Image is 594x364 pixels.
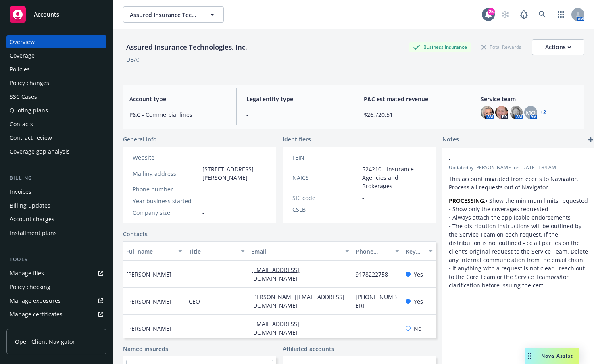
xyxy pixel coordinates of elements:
div: Total Rewards [477,42,525,52]
div: Key contact [406,247,424,256]
span: - [362,153,364,162]
div: Company size [133,208,199,217]
a: Quoting plans [6,104,106,117]
span: - [189,270,191,279]
span: Yes [414,297,423,306]
a: Named insureds [123,345,168,353]
a: [PHONE_NUMBER] [356,293,397,309]
div: Assured Insurance Technologies, Inc. [123,42,250,52]
button: Title [185,241,248,261]
span: Updated by [PERSON_NAME] on [DATE] 1:34 AM [449,164,589,171]
span: - [362,205,364,214]
span: [PERSON_NAME] [126,297,171,306]
a: Contacts [123,230,148,238]
div: Account charges [10,213,54,226]
a: SSC Cases [6,90,106,103]
span: - [362,193,364,202]
div: Contacts [10,118,33,131]
div: Actions [545,40,571,55]
span: Yes [414,270,423,279]
a: [PERSON_NAME][EMAIL_ADDRESS][DOMAIN_NAME] [251,293,344,309]
a: Affiliated accounts [283,345,334,353]
a: Contract review [6,131,106,144]
a: Coverage [6,49,106,62]
div: Policy changes [10,77,49,89]
button: Key contact [402,241,436,261]
img: photo [510,106,523,119]
img: photo [481,106,494,119]
span: Service team [481,95,578,103]
span: - [202,208,204,217]
a: Manage files [6,267,106,280]
div: Email [251,247,340,256]
span: Legal entity type [246,95,344,103]
img: photo [495,106,508,119]
span: P&C estimated revenue [364,95,461,103]
span: 524210 - Insurance Agencies and Brokerages [362,165,426,190]
span: Identifiers [283,135,311,144]
a: Manage exposures [6,294,106,307]
button: Full name [123,241,185,261]
a: Billing updates [6,199,106,212]
a: Search [534,6,550,23]
span: Account type [129,95,227,103]
div: 25 [488,8,495,15]
div: Manage claims [10,322,50,335]
div: NAICS [292,173,359,182]
div: Full name [126,247,173,256]
a: Installment plans [6,227,106,239]
div: Coverage gap analysis [10,145,70,158]
a: Overview [6,35,106,48]
span: [PERSON_NAME] [126,270,171,279]
div: Manage certificates [10,308,63,321]
a: Invoices [6,185,106,198]
a: Policy checking [6,281,106,293]
a: Policies [6,63,106,76]
span: Assured Insurance Technologies, Inc. [130,10,200,19]
button: Nova Assist [525,348,579,364]
span: $26,720.51 [364,110,461,119]
div: Year business started [133,197,199,205]
span: CEO [189,297,200,306]
strong: PROCESSING: [449,197,486,204]
a: Report a Bug [516,6,532,23]
a: Contacts [6,118,106,131]
span: Open Client Navigator [15,337,75,346]
div: Coverage [10,49,35,62]
div: Billing [6,174,106,182]
span: - [449,154,568,163]
div: Billing updates [10,199,50,212]
div: Policies [10,63,30,76]
span: [STREET_ADDRESS][PERSON_NAME] [202,165,267,182]
div: Manage exposures [10,294,61,307]
div: Overview [10,35,35,48]
a: [EMAIL_ADDRESS][DOMAIN_NAME] [251,266,304,282]
a: Switch app [553,6,569,23]
div: Tools [6,256,106,264]
div: Title [189,247,236,256]
a: Coverage gap analysis [6,145,106,158]
em: first [550,273,561,281]
span: - [189,324,191,333]
a: 9178222758 [356,270,394,278]
span: P&C - Commercial lines [129,110,227,119]
button: Email [248,241,352,261]
div: Drag to move [525,348,535,364]
a: Manage certificates [6,308,106,321]
a: - [356,324,364,332]
div: Mailing address [133,169,199,178]
button: Phone number [352,241,402,261]
span: Notes [442,135,459,145]
span: Accounts [34,11,59,18]
a: Accounts [6,3,106,26]
div: Phone number [133,185,199,193]
a: Manage claims [6,322,106,335]
div: Quoting plans [10,104,48,117]
a: Policy changes [6,77,106,89]
div: Business Insurance [409,42,471,52]
div: Installment plans [10,227,57,239]
span: Nova Assist [541,352,573,359]
div: SSC Cases [10,90,37,103]
span: - [202,185,204,193]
